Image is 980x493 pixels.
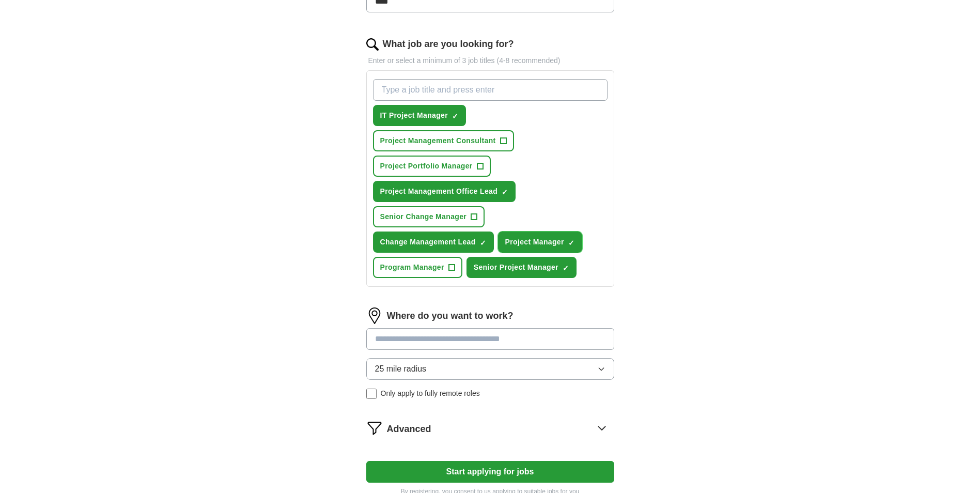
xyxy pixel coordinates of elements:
[380,237,476,248] span: Change Management Lead
[366,38,379,51] img: search.png
[380,186,498,197] span: Project Management Office Lead
[366,389,377,399] input: Only apply to fully remote roles
[387,422,431,436] span: Advanced
[502,188,508,196] span: ✓
[373,257,462,278] button: Program Manager
[381,388,480,399] span: Only apply to fully remote roles
[373,105,466,126] button: IT Project Manager✓
[366,358,614,380] button: 25 mile radius
[387,309,514,323] label: Where do you want to work?
[373,206,485,227] button: Senior Change Manager
[466,257,577,278] button: Senior Project Manager✓
[380,110,448,121] span: IT Project Manager
[375,363,427,375] span: 25 mile radius
[452,112,458,120] span: ✓
[366,55,614,66] p: Enter or select a minimum of 3 job titles (4-8 recommended)
[366,420,383,436] img: filter
[474,262,558,273] span: Senior Project Manager
[373,232,494,253] button: Change Management Lead✓
[366,307,383,324] img: location.png
[505,237,564,248] span: Project Manager
[498,232,582,253] button: Project Manager✓
[380,161,473,172] span: Project Portfolio Manager
[568,239,574,247] span: ✓
[380,262,444,273] span: Program Manager
[373,130,514,151] button: Project Management Consultant
[373,181,516,202] button: Project Management Office Lead✓
[373,156,491,177] button: Project Portfolio Manager
[563,264,569,272] span: ✓
[380,135,496,146] span: Project Management Consultant
[380,211,467,222] span: Senior Change Manager
[366,461,614,483] button: Start applying for jobs
[373,79,608,101] input: Type a job title and press enter
[480,239,486,247] span: ✓
[383,37,514,51] label: What job are you looking for?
